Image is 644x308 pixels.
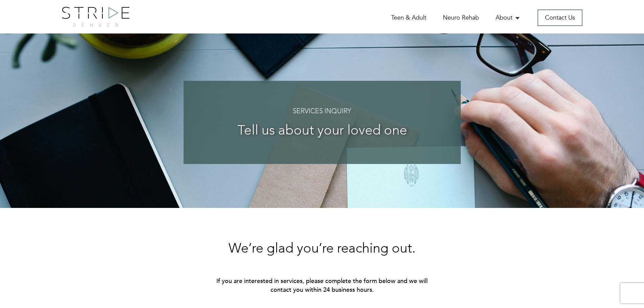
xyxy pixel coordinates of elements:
a: Teen & Adult [391,14,426,22]
img: logo.png [62,7,129,27]
h4: Services Inquiry [197,108,447,115]
h2: We’re glad you’re reaching out. [207,242,437,257]
h3: Tell us about your loved one [197,124,447,139]
p: If you are interested in services, please complete the form below and we will contact you within ... [207,277,437,294]
a: About [496,14,521,22]
a: Contact Us [538,9,582,26]
a: Neuro Rehab [443,14,479,22]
